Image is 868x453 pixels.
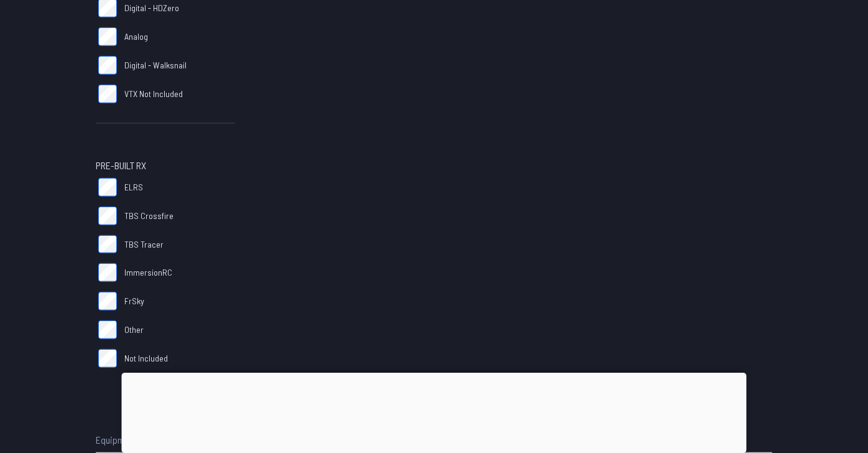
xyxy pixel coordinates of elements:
input: ELRS [98,178,117,197]
input: Analog [98,27,117,46]
input: TBS Tracer [98,235,117,254]
span: Digital - HDZero [124,2,179,14]
iframe: Advertisement [122,373,747,450]
input: FrSky [98,292,117,311]
input: VTX Not Included [98,85,117,103]
span: Pre-Built RX [96,158,146,173]
span: FrSky [124,295,144,307]
span: TBS Tracer [124,238,164,251]
input: TBS Crossfire [98,207,117,225]
input: Not Included [98,349,117,368]
span: Other [124,324,144,336]
span: ImmersionRC [124,266,172,279]
span: ELRS [124,181,143,194]
input: ImmersionRC [98,263,117,282]
span: TBS Crossfire [124,210,173,222]
span: Digital - Walksnail [124,59,187,72]
p: Equipment [96,432,215,447]
span: VTX Not Included [124,88,183,100]
span: Analog [124,30,148,43]
input: Other [98,320,117,339]
input: Digital - Walksnail [98,56,117,75]
span: Not Included [124,352,168,365]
